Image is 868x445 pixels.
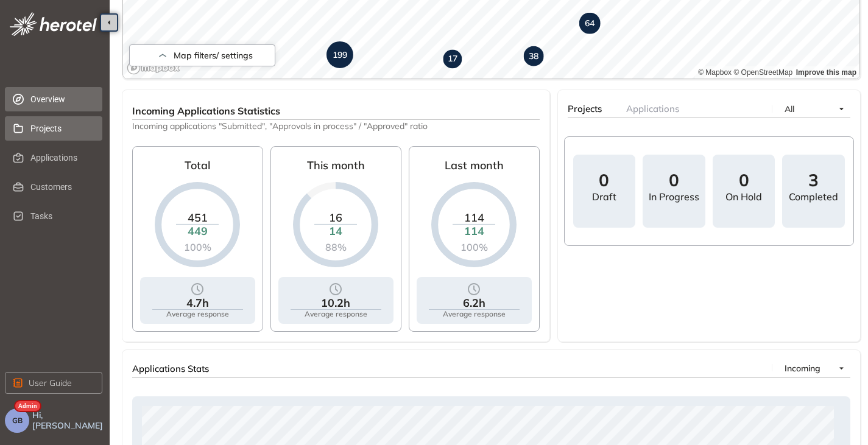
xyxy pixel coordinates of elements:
[129,44,275,66] button: Map filters/ settings
[698,68,732,77] a: Mapbox
[174,51,253,61] span: Map filters/ settings
[30,175,93,199] span: Customers
[649,191,699,203] div: In progress
[307,154,365,182] div: This month
[132,120,540,131] span: Incoming applications "Submitted", "Approvals in process" / "Approved" ratio
[176,225,219,238] div: 449
[739,172,749,189] span: 0
[186,296,209,310] div: 4.7h
[599,172,609,189] span: 0
[314,225,357,238] div: 14
[12,416,23,425] span: GB
[585,18,595,29] strong: 64
[5,408,29,433] button: GB
[30,87,93,111] span: Overview
[453,211,495,224] div: 114
[733,68,792,77] a: OpenStreetMap
[785,103,794,114] span: All
[10,12,97,36] img: logo
[626,103,679,114] span: Applications
[29,376,72,390] span: User Guide
[32,410,105,431] span: Hi, [PERSON_NAME]
[176,241,219,253] div: 100%
[30,204,93,228] span: Tasks
[176,211,219,224] div: 451
[166,310,229,318] div: Average response
[669,172,679,189] span: 0
[30,116,93,141] span: Projects
[789,191,838,203] div: Completed
[333,49,347,60] strong: 199
[314,211,357,224] div: 16
[524,46,544,66] div: Map marker
[463,296,485,310] div: 6.2h
[443,310,506,318] div: Average response
[453,225,495,238] div: 114
[185,154,210,182] div: Total
[445,154,504,182] div: Last month
[127,61,180,75] a: Mapbox logo
[448,54,457,65] strong: 17
[529,51,538,61] strong: 38
[785,363,820,374] span: Incoming
[305,310,367,318] div: Average response
[314,241,357,253] div: 88%
[326,41,353,68] div: Map marker
[568,103,602,114] span: Projects
[725,191,762,203] div: On hold
[30,145,93,170] span: Applications
[808,172,819,189] span: 3
[592,191,616,203] div: draft
[132,105,280,117] span: Incoming Applications Statistics
[321,296,350,310] div: 10.2h
[796,68,856,77] a: Improve this map
[5,372,102,394] button: User Guide
[443,50,462,69] div: Map marker
[132,363,209,374] span: Applications Stats
[453,241,495,253] div: 100%
[579,13,601,34] div: Map marker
